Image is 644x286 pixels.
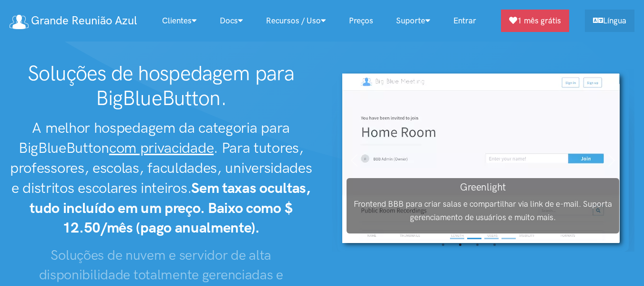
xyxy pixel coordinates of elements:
a: Entrar [442,11,488,31]
a: Língua [585,10,634,32]
p: Frontend BBB para criar salas e compartilhar via link de e-mail. Suporta gerenciamento de usuário... [347,198,619,223]
a: Suporte [385,11,442,31]
h1: Soluções de hospedagem para BigBlueButton. [10,61,313,110]
img: logotipo [10,15,29,29]
u: com privacidade [109,139,214,157]
a: Clientes [151,11,208,31]
strong: Sem taxas ocultas, tudo incluído em um preço. Baixo como $ 12.50/mês (pago anualmente). [30,179,310,237]
a: Grande Reunião Azul [10,11,137,31]
a: Docs [208,11,255,31]
h3: Greenlight [347,180,619,194]
h2: A melhor hospedagem da categoria para BigBlueButton . Para tutores, professores, escolas, faculda... [10,118,313,238]
a: 1 mês grátis [501,10,569,32]
a: Preços [337,11,385,31]
a: Recursos / Uso [255,11,337,31]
